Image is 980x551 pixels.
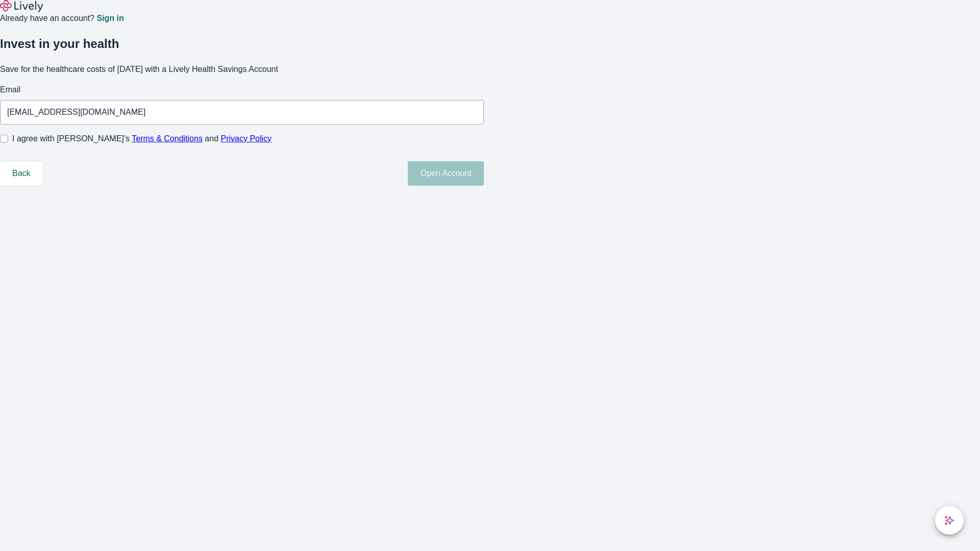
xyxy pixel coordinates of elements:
a: Sign in [96,14,124,22]
a: Privacy Policy [221,134,272,143]
span: I agree with [PERSON_NAME]’s and [12,133,272,145]
a: Terms & Conditions [132,134,203,143]
svg: Lively AI Assistant [944,515,954,525]
button: chat [935,506,964,535]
